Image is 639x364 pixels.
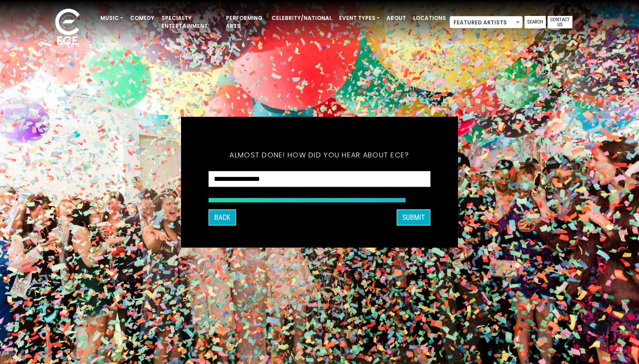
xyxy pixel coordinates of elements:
a: Celebrity/National [268,11,335,26]
a: Event Types [335,11,383,26]
button: SUBMIT [397,209,430,225]
a: About [383,11,410,26]
select: How did you hear about ECE [209,171,430,187]
a: Search [525,16,546,28]
a: Specialty Entertainment [158,11,222,34]
a: Contact Us [548,16,572,28]
a: Performing Arts [222,11,268,34]
h5: Almost done! How did you hear about ECE? [209,139,430,171]
img: ece_new_logo_whitev2-1.png [45,6,90,49]
a: Locations [410,11,450,26]
span: Featured Artists [450,16,522,29]
span: Featured Artists [450,16,523,28]
a: Music [97,11,126,26]
button: Back [209,209,236,225]
a: Comedy [126,11,158,26]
